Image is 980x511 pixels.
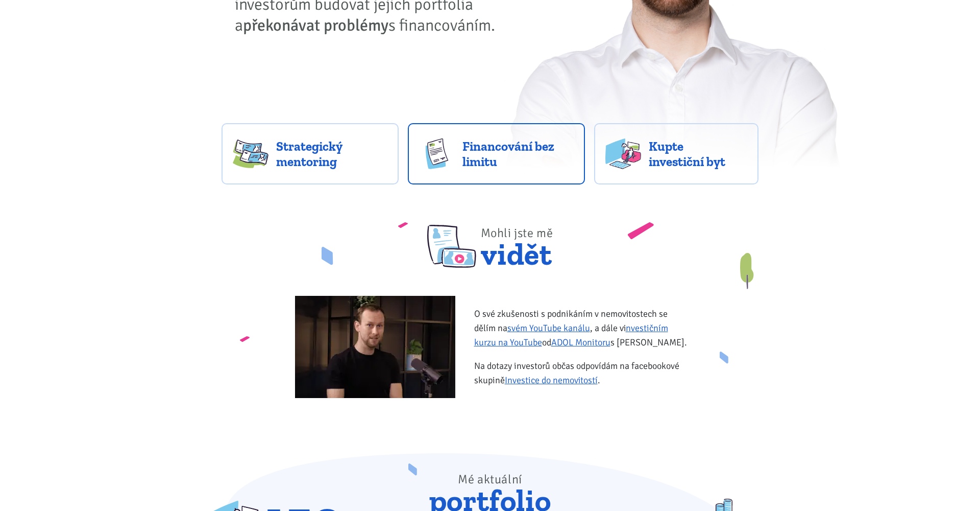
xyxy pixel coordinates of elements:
strong: překonávat problémy [243,15,388,35]
span: Mohli jste mě [481,225,553,241]
p: Na dotazy investorů občas odpovídám na facebookové skupině . [474,359,690,387]
span: Mé aktuální [458,472,522,487]
span: Strategický mentoring [276,138,387,169]
img: finance [419,138,455,169]
a: Financování bez limitu [408,123,585,184]
a: ADOL Monitoru [551,337,610,348]
span: Kupte investiční byt [649,138,748,169]
a: Kupte investiční byt [594,123,759,184]
a: Strategický mentoring [222,123,399,184]
img: flats [605,138,641,169]
a: Investice do nemovitostí [505,375,598,386]
p: O své zkušenosti s podnikáním v nemovitostech se dělím na , a dále v od s [PERSON_NAME]. [474,307,690,350]
a: svém YouTube kanálu [507,322,590,334]
img: strategy [233,138,268,169]
span: Financování bez limitu [462,138,574,169]
span: vidět [481,213,553,268]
